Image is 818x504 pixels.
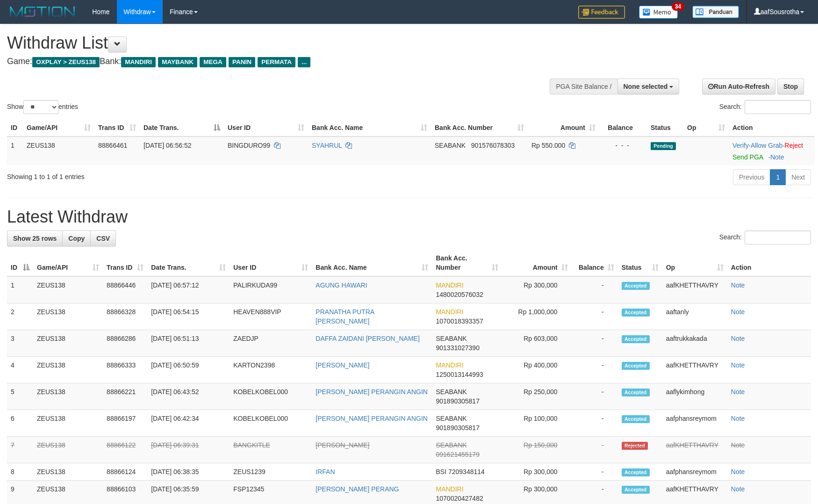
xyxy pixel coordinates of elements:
[719,230,811,245] label: Search:
[33,276,103,303] td: ZEUS138
[770,169,786,185] a: 1
[502,463,572,481] td: Rp 300,000
[230,303,312,330] td: HEAVEN888VIP
[33,303,103,330] td: ZEUS138
[147,410,230,437] td: [DATE] 06:42:34
[731,281,745,289] a: Note
[316,335,420,342] a: DAFFA ZAIDANI [PERSON_NAME]
[692,6,739,18] img: panduan.png
[144,142,191,149] span: [DATE] 06:56:52
[147,276,230,303] td: [DATE] 06:57:12
[103,276,147,303] td: 88866446
[572,330,618,357] td: -
[436,495,483,502] span: Copy 1070020427482 to clipboard
[7,330,33,357] td: 3
[13,235,57,242] span: Show 25 rows
[471,142,515,149] span: Copy 901576078303 to clipboard
[436,344,479,352] span: Copy 901331027390 to clipboard
[662,410,727,437] td: aafphansreymom
[103,303,147,330] td: 88866328
[745,230,811,245] input: Search:
[784,142,803,149] a: Reject
[436,451,479,458] span: Copy 091621455179 to clipboard
[431,119,528,137] th: Bank Acc. Number: activate to sort column ascending
[622,309,650,317] span: Accepted
[662,330,727,357] td: aaftrukkakada
[622,415,650,423] span: Accepted
[436,441,466,449] span: SEABANK
[729,137,815,166] td: · ·
[622,468,650,476] span: Accepted
[662,303,727,330] td: aaftanly
[103,330,147,357] td: 88866286
[258,57,295,67] span: PERMATA
[624,83,668,90] span: None selected
[436,317,483,325] span: Copy 1070018393357 to clipboard
[316,281,367,289] a: AGUNG HAWARI
[622,389,650,396] span: Accepted
[103,383,147,410] td: 88866221
[662,463,727,481] td: aafphansreymom
[751,142,782,149] a: Allow Grab
[651,142,676,150] span: Pending
[572,357,618,383] td: -
[599,119,647,137] th: Balance
[502,357,572,383] td: Rp 400,000
[312,250,432,276] th: Bank Acc. Name: activate to sort column ascending
[7,230,63,246] a: Show 25 rows
[7,383,33,410] td: 5
[33,330,103,357] td: ZEUS138
[432,250,502,276] th: Bank Acc. Number: activate to sort column ascending
[436,308,463,316] span: MANDIRI
[622,335,650,343] span: Accepted
[230,383,312,410] td: KOBELKOBEL000
[733,169,770,185] a: Previous
[68,235,85,242] span: Copy
[33,357,103,383] td: ZEUS138
[731,308,745,316] a: Note
[316,361,369,369] a: [PERSON_NAME]
[770,153,784,161] a: Note
[502,276,572,303] td: Rp 300,000
[603,141,643,150] div: - - -
[777,79,804,94] a: Stop
[90,230,116,246] a: CSV
[33,410,103,437] td: ZEUS138
[745,100,811,114] input: Search:
[531,142,565,149] span: Rp 550.000
[572,463,618,481] td: -
[147,357,230,383] td: [DATE] 06:50:59
[7,437,33,463] td: 7
[147,330,230,357] td: [DATE] 06:51:13
[230,250,312,276] th: User ID: activate to sort column ascending
[200,57,226,67] span: MEGA
[230,437,312,463] td: BANGKITLE
[228,142,270,149] span: BINGDURO99
[23,100,58,114] select: Showentries
[230,463,312,481] td: ZEUS1239
[572,276,618,303] td: -
[502,410,572,437] td: Rp 100,000
[103,437,147,463] td: 88866122
[147,383,230,410] td: [DATE] 06:43:52
[502,383,572,410] td: Rp 250,000
[229,57,255,67] span: PANIN
[662,383,727,410] td: aaflykimhong
[224,119,308,137] th: User ID: activate to sort column ascending
[103,410,147,437] td: 88866197
[230,330,312,357] td: ZAEDJP
[98,142,127,149] span: 88866461
[33,250,103,276] th: Game/API: activate to sort column ascending
[436,335,466,342] span: SEABANK
[617,79,680,94] button: None selected
[622,486,650,494] span: Accepted
[103,250,147,276] th: Trans ID: activate to sort column ascending
[298,57,310,67] span: ...
[436,424,479,432] span: Copy 901890305817 to clipboard
[785,169,811,185] a: Next
[732,153,763,161] a: Send PGA
[639,6,678,19] img: Button%20Memo.svg
[622,282,650,290] span: Accepted
[7,303,33,330] td: 2
[683,119,729,137] th: Op: activate to sort column ascending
